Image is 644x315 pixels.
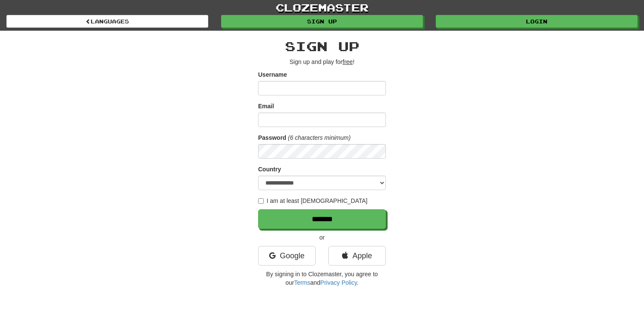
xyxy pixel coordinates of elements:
p: or [258,233,386,242]
label: Email [258,102,274,110]
label: I am at least [DEMOGRAPHIC_DATA] [258,197,368,205]
p: Sign up and play for ! [258,58,386,66]
u: free [342,58,353,65]
input: I am at least [DEMOGRAPHIC_DATA] [258,198,264,204]
a: Privacy Policy [320,279,357,286]
em: (6 characters minimum) [288,134,351,141]
label: Country [258,165,281,173]
a: Sign up [221,15,423,28]
a: Apple [328,246,386,266]
label: Password [258,133,286,142]
a: Google [258,246,316,266]
a: Login [436,15,638,28]
label: Username [258,70,287,79]
h2: Sign up [258,39,386,53]
a: Terms [294,279,310,286]
a: Languages [6,15,208,28]
p: By signing in to Clozemaster, you agree to our and . [258,270,386,287]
